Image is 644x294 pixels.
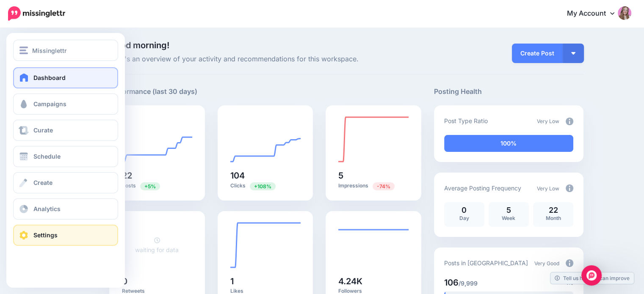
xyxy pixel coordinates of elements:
[33,205,61,212] span: Analytics
[13,198,118,220] a: Analytics
[434,86,583,97] h5: Posting Health
[571,52,575,55] img: arrow-down-white.png
[550,272,634,284] a: Tell us how we can improve
[537,118,559,124] span: Very Low
[459,215,469,221] span: Day
[13,40,118,61] button: Missinglettr
[444,258,528,268] p: Posts in [GEOGRAPHIC_DATA]
[493,206,525,214] p: 5
[13,172,118,193] a: Create
[33,74,66,81] span: Dashboard
[537,206,569,214] p: 22
[33,153,61,160] span: Schedule
[444,116,488,126] p: Post Type Ratio
[8,6,65,21] img: Missinglettr
[566,118,573,125] img: info-circle-grey.png
[250,182,276,190] span: Previous period: 50
[537,185,559,192] span: Very Low
[109,40,169,50] span: Good morning!
[566,259,573,267] img: info-circle-grey.png
[448,206,480,214] p: 0
[545,215,561,221] span: Month
[502,215,515,221] span: Week
[19,47,28,54] img: menu.png
[122,182,192,190] p: Posts
[109,86,197,97] h5: Performance (last 30 days)
[33,179,53,186] span: Create
[230,277,301,286] h5: 1
[534,260,559,267] span: Very Good
[135,236,179,253] a: waiting for data
[373,182,395,190] span: Previous period: 19
[13,225,118,246] a: Settings
[13,67,118,88] a: Dashboard
[338,182,409,190] p: Impressions
[338,171,409,180] h5: 5
[32,46,66,55] span: Missinglettr
[338,277,409,286] h5: 4.24K
[122,171,192,180] h5: 22
[444,183,521,193] p: Average Posting Frequency
[459,280,478,287] span: /9,999
[444,278,459,288] span: 106
[444,135,573,152] div: 100% of your posts in the last 30 days have been from Drip Campaigns
[512,44,563,63] a: Create Post
[558,3,631,24] a: My Account
[581,265,602,286] div: Open Intercom Messenger
[230,182,301,190] p: Clicks
[33,231,58,239] span: Settings
[230,171,301,180] h5: 104
[122,277,192,286] h5: 0
[566,184,573,192] img: info-circle-grey.png
[13,120,118,141] a: Curate
[33,100,66,107] span: Campaigns
[33,126,53,134] span: Curate
[13,146,118,167] a: Schedule
[13,93,118,115] a: Campaigns
[109,54,421,65] span: Here's an overview of your activity and recommendations for this workspace.
[140,182,160,190] span: Previous period: 21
